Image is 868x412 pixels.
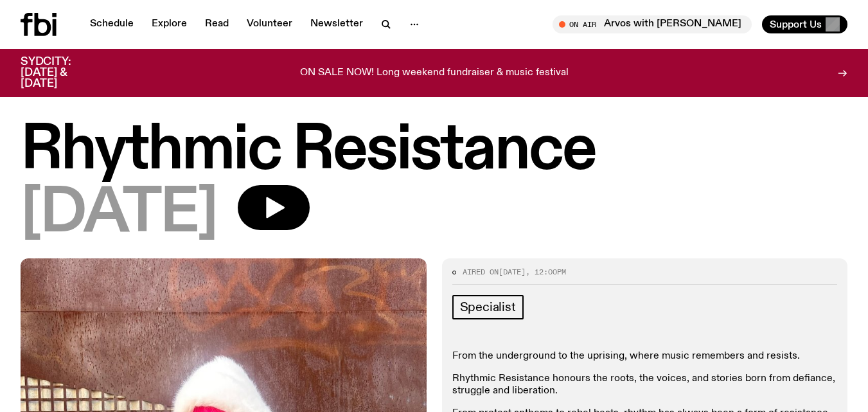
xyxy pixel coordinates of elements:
button: On AirArvos with [PERSON_NAME] [553,15,752,33]
a: Read [197,15,236,33]
button: Support Us [762,15,847,33]
span: , 12:00pm [526,267,566,277]
span: Specialist [460,300,516,314]
a: Newsletter [303,15,371,33]
h1: Rhythmic Resistance [21,122,847,180]
span: Aired on [463,267,499,277]
a: Volunteer [239,15,300,33]
span: Support Us [770,19,822,30]
a: Specialist [452,295,524,319]
span: [DATE] [21,185,217,243]
p: Rhythmic Resistance honours the roots, the voices, and stories born from defiance, struggle and l... [452,373,838,397]
a: Schedule [82,15,141,33]
h3: SYDCITY: [DATE] & [DATE] [21,57,103,89]
span: [DATE] [499,267,526,277]
a: Explore [144,15,195,33]
p: From the underground to the uprising, where music remembers and resists. [452,350,838,363]
p: ON SALE NOW! Long weekend fundraiser & music festival [300,67,569,79]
